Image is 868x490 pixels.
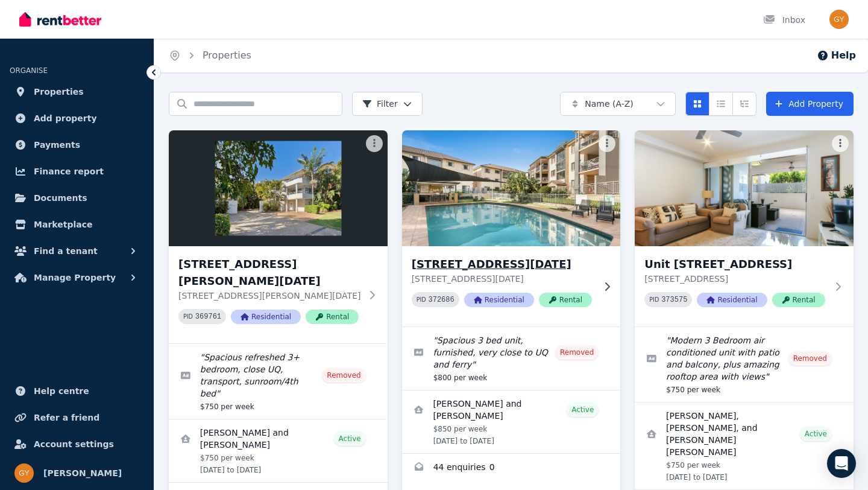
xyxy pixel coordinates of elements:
button: More options [832,135,849,152]
div: Open Intercom Messenger [827,449,856,478]
a: Add Property [766,92,854,116]
p: [STREET_ADDRESS] [644,273,827,285]
img: Graham Young [14,463,34,483]
p: [STREET_ADDRESS][DATE] [412,273,594,285]
code: 373575 [661,296,687,304]
a: Account settings [10,432,144,456]
span: Marketplace [34,217,92,232]
a: Marketplace [10,212,144,237]
a: View details for Pallavi Devi Panchala and Jaya Sudhakar Panchala [169,419,388,482]
button: Filter [352,92,423,116]
h3: [STREET_ADDRESS][DATE] [412,256,594,273]
span: Residential [464,293,534,307]
span: Name (A-Z) [585,98,634,110]
span: Rental [306,310,359,324]
a: Edit listing: Spacious refreshed 3+ bedroom, close UQ, transport, sunroom/4th bed [169,344,388,419]
a: Unit 44/139 Macquarie St, St Lucia[STREET_ADDRESS][DATE][STREET_ADDRESS][DATE]PID 372686Residenti... [402,130,621,326]
span: Help centre [34,384,89,398]
small: PID [649,296,659,303]
button: Help [817,48,856,63]
a: Enquiries for Unit 44/139 Macquarie St, St Lucia [402,454,621,483]
img: Graham Young [829,10,849,29]
button: Compact list view [709,92,733,116]
a: Payments [10,133,144,157]
a: View details for Zhanyi Liu and Ruichen Zheng [402,390,621,453]
span: [PERSON_NAME] [43,466,122,480]
code: 372686 [429,296,454,304]
a: Properties [203,49,251,61]
img: RentBetter [19,10,101,28]
span: Rental [772,293,825,307]
button: More options [366,135,383,152]
span: Find a tenant [34,244,98,258]
nav: Breadcrumb [154,39,266,72]
button: Expanded list view [732,92,756,116]
img: Unit 109/50 Lamington Ave, Lutwyche [635,130,854,246]
div: View options [685,92,756,116]
code: 369761 [195,313,221,321]
span: Finance report [34,164,104,179]
a: Help centre [10,379,144,403]
a: View details for Geovana Borges, Pedro Barros, and Luciana Rodrigues Guimaraes Cruz [635,402,854,489]
a: Edit listing: Modern 3 Bedroom air conditioned unit with patio and balcony, plus amazing rooftop ... [635,327,854,402]
a: Finance report [10,159,144,183]
button: Card view [685,92,709,116]
span: Manage Property [34,270,116,285]
img: 9/214 Sir Fred Schonell Dr, St Lucia [169,130,388,246]
a: Properties [10,80,144,104]
p: [STREET_ADDRESS][PERSON_NAME][DATE] [178,290,361,302]
h3: Unit [STREET_ADDRESS] [644,256,827,273]
span: Properties [34,84,84,99]
a: Documents [10,186,144,210]
a: Unit 109/50 Lamington Ave, LutwycheUnit [STREET_ADDRESS][STREET_ADDRESS]PID 373575ResidentialRental [635,130,854,326]
button: Find a tenant [10,239,144,263]
span: Account settings [34,437,114,451]
span: ORGANISE [10,66,48,75]
span: Residential [231,310,301,324]
button: Manage Property [10,266,144,290]
span: Residential [697,293,767,307]
a: Add property [10,106,144,130]
a: Refer a friend [10,406,144,430]
small: PID [183,313,193,320]
a: Edit listing: Spacious 3 bed unit, furnished, very close to UQ and ferry [402,327,621,390]
span: Filter [362,98,398,110]
div: Inbox [763,14,805,26]
span: Refer a friend [34,410,99,425]
span: Rental [539,293,592,307]
h3: [STREET_ADDRESS][PERSON_NAME][DATE] [178,256,361,290]
button: More options [599,135,615,152]
span: Documents [34,191,87,205]
small: PID [417,296,426,303]
button: Name (A-Z) [560,92,676,116]
span: Add property [34,111,97,126]
img: Unit 44/139 Macquarie St, St Lucia [397,127,626,249]
span: Payments [34,138,80,152]
a: 9/214 Sir Fred Schonell Dr, St Lucia[STREET_ADDRESS][PERSON_NAME][DATE][STREET_ADDRESS][PERSON_NA... [169,130,388,343]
